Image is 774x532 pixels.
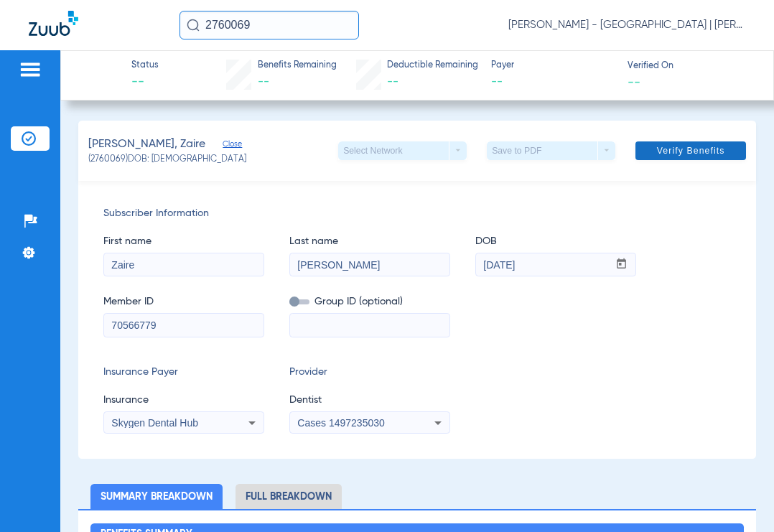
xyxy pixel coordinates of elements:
span: -- [258,76,269,88]
iframe: Chat Widget [702,463,774,532]
span: -- [131,73,159,91]
button: Open calendar [607,253,635,276]
span: Provider [289,365,450,380]
img: hamburger-icon [19,61,42,78]
span: Skygen Dental Hub [111,417,198,429]
span: Deductible Remaining [387,60,478,73]
li: Summary Breakdown [90,484,223,509]
span: Member ID [103,294,264,309]
input: Search for patients [179,11,359,39]
span: Insurance Payer [103,365,264,380]
span: DOB [475,234,636,249]
span: Subscriber Information [103,206,731,221]
span: Payer [491,60,615,73]
span: Dentist [289,393,450,408]
span: [PERSON_NAME] - [GEOGRAPHIC_DATA] | [PERSON_NAME] [508,18,745,32]
li: Full Breakdown [236,484,342,509]
span: Close [223,139,236,153]
span: [PERSON_NAME], Zaire [88,136,205,154]
span: Verify Benefits [657,145,725,157]
button: Verify Benefits [635,141,746,160]
span: (2760069) DOB: [DEMOGRAPHIC_DATA] [88,154,246,167]
span: -- [491,73,615,91]
span: Verified On [628,60,751,73]
span: Benefits Remaining [258,60,337,73]
span: Insurance [103,393,264,408]
span: Cases 1497235030 [297,417,384,429]
span: -- [628,74,640,89]
img: Search Icon [187,19,200,32]
img: Zuub Logo [29,11,78,36]
span: First name [103,234,264,249]
span: Status [131,60,159,73]
span: Last name [289,234,450,249]
span: Group ID (optional) [289,294,450,309]
span: -- [387,76,398,88]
